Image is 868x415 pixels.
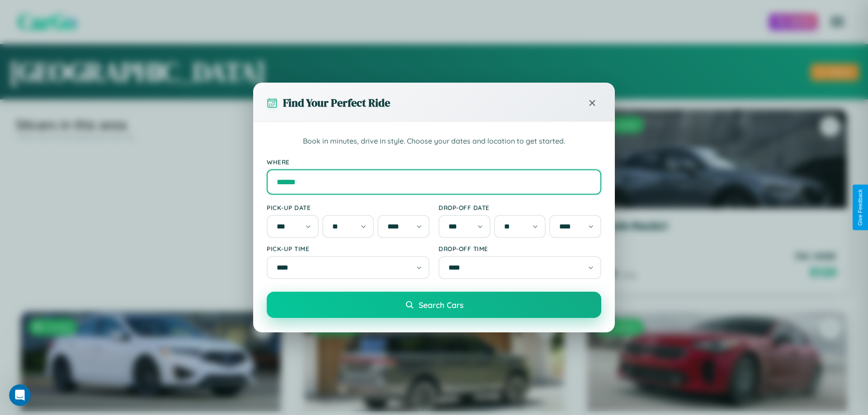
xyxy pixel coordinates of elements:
[267,204,429,211] label: Pick-up Date
[267,245,429,252] label: Pick-up Time
[419,300,463,310] span: Search Cars
[267,292,601,318] button: Search Cars
[267,135,601,147] p: Book in minutes, drive in style. Choose your dates and location to get started.
[267,158,601,166] label: Where
[439,204,601,211] label: Drop-off Date
[439,245,601,252] label: Drop-off Time
[283,95,390,110] h3: Find Your Perfect Ride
